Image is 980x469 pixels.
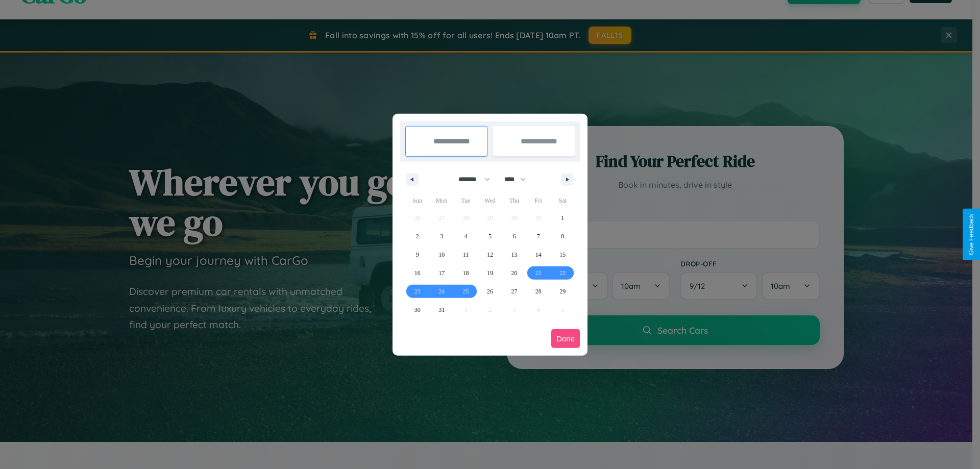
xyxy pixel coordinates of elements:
[405,264,429,282] button: 16
[416,245,419,264] span: 9
[526,245,550,264] button: 14
[463,282,469,301] span: 25
[429,301,453,319] button: 31
[438,301,445,319] span: 31
[429,282,453,301] button: 24
[535,282,542,301] span: 28
[502,282,526,301] button: 27
[526,192,550,209] span: Fri
[551,227,575,245] button: 8
[454,282,478,301] button: 25
[551,282,575,301] button: 29
[454,192,478,209] span: Tue
[416,227,419,245] span: 2
[463,245,469,264] span: 11
[551,264,575,282] button: 22
[526,282,550,301] button: 28
[511,264,517,282] span: 20
[429,227,453,245] button: 3
[405,282,429,301] button: 23
[438,245,445,264] span: 10
[551,192,575,209] span: Sat
[537,227,540,245] span: 7
[502,192,526,209] span: Thu
[559,245,566,264] span: 15
[559,264,566,282] span: 22
[561,227,564,245] span: 8
[464,227,468,245] span: 4
[526,227,550,245] button: 7
[405,245,429,264] button: 9
[511,245,517,264] span: 13
[440,227,443,245] span: 3
[414,264,421,282] span: 16
[968,214,975,255] div: Give Feedback
[502,227,526,245] button: 6
[414,282,421,301] span: 23
[487,264,493,282] span: 19
[526,264,550,282] button: 21
[405,301,429,319] button: 30
[487,282,493,301] span: 26
[463,264,469,282] span: 18
[502,264,526,282] button: 20
[454,264,478,282] button: 18
[454,245,478,264] button: 11
[488,227,492,245] span: 5
[438,282,445,301] span: 24
[429,264,453,282] button: 17
[561,209,564,227] span: 1
[405,227,429,245] button: 2
[478,192,502,209] span: Wed
[487,245,493,264] span: 12
[478,227,502,245] button: 5
[429,245,453,264] button: 10
[502,245,526,264] button: 13
[551,329,580,348] button: Done
[414,301,421,319] span: 30
[559,282,566,301] span: 29
[511,282,517,301] span: 27
[478,264,502,282] button: 19
[535,264,542,282] span: 21
[429,192,453,209] span: Mon
[478,282,502,301] button: 26
[454,227,478,245] button: 4
[551,209,575,227] button: 1
[438,264,445,282] span: 17
[512,227,516,245] span: 6
[551,245,575,264] button: 15
[405,192,429,209] span: Sun
[478,245,502,264] button: 12
[535,245,542,264] span: 14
